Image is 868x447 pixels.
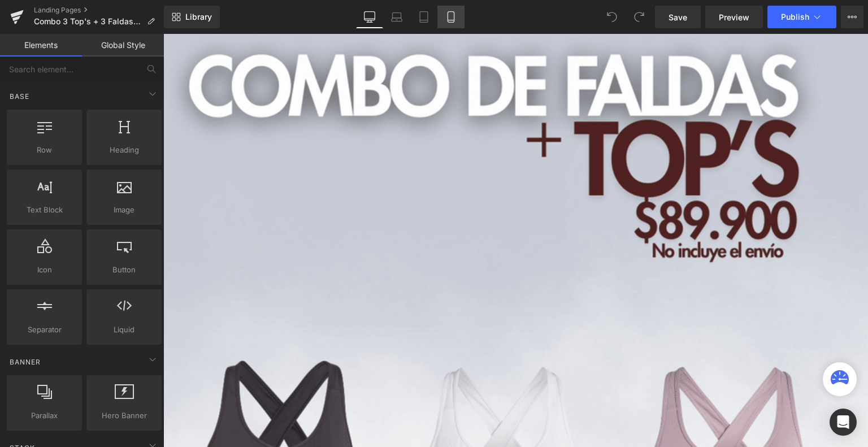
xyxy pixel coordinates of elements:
span: Publish [781,12,809,21]
span: Image [90,204,158,216]
a: Preview [705,6,763,28]
a: Laptop [383,6,410,28]
span: Base [8,91,31,102]
span: Preview [719,11,749,23]
a: New Library [164,6,220,28]
a: Landing Pages [34,6,164,15]
button: Undo [601,6,623,28]
span: Separator [10,324,79,336]
button: Publish [767,6,836,28]
div: Open Intercom Messenger [830,409,857,436]
span: Heading [90,144,158,156]
button: Redo [628,6,650,28]
span: Button [90,264,158,276]
a: Mobile [437,6,465,28]
a: Desktop [356,6,383,28]
a: Global Style [82,34,164,57]
span: Liquid [90,324,158,336]
span: Text Block [10,204,79,216]
span: Combo 3 Top's + 3 Faldas Add [34,17,142,26]
button: More [841,6,863,28]
span: Banner [8,357,42,367]
span: Row [10,144,79,156]
span: Parallax [10,410,79,422]
span: Hero Banner [90,410,158,422]
span: Library [185,12,212,22]
span: Icon [10,264,79,276]
span: Save [669,11,687,23]
a: Tablet [410,6,437,28]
